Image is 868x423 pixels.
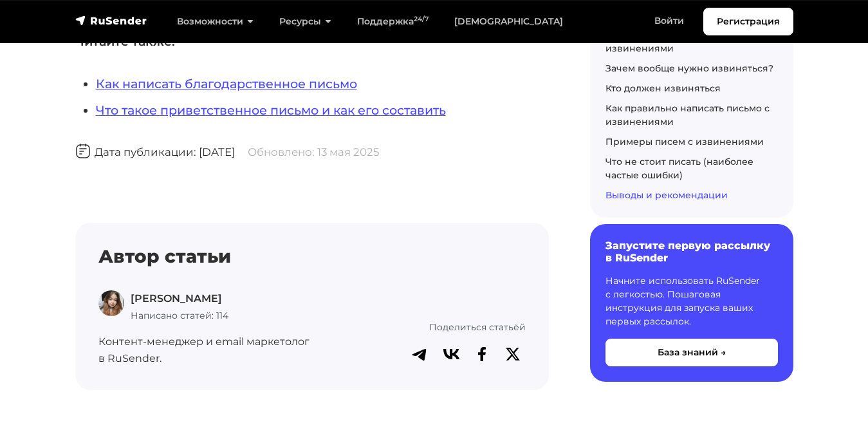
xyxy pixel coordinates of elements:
button: База знаний → [605,339,778,367]
span: Дата публикации: [DATE] [75,146,235,158]
a: Примеры писем с извинениями [605,136,764,147]
a: Возможности [164,8,266,35]
p: Контент-менеджер и email маркетолог в RuSender. [98,334,341,366]
a: Запустите первую рассылку в RuSender Начните использовать RuSender с легкостью. Пошаговая инструк... [590,224,793,382]
a: Зачем вообще нужно извиняться? [605,62,773,74]
a: Войти [642,8,697,34]
a: Как правильно написать письмо с извинениями [605,102,770,127]
a: Выводы и рекомендации [605,189,728,201]
a: Что не стоит писать (наиболее частые ошибки) [605,156,753,181]
img: Дата публикации [75,144,91,159]
img: RuSender [75,14,147,27]
a: Что такое приветственное письмо и как его составить [96,102,446,118]
a: [DEMOGRAPHIC_DATA] [441,8,576,35]
h4: Автор статьи [98,246,526,268]
sup: 24/7 [414,15,429,23]
p: Поделиться статьёй [356,320,526,334]
p: [PERSON_NAME] [131,290,228,307]
h6: Запустите первую рассылку в RuSender [605,240,778,264]
strong: Читайте также: [75,33,175,49]
span: Обновлено: 13 мая 2025 [248,146,380,158]
a: Поддержка24/7 [344,8,441,35]
p: Начните использовать RuSender с легкостью. Пошаговая инструкция для запуска ваших первых рассылок. [605,275,778,329]
span: Написано статей: 114 [131,310,228,321]
a: Как написать благодарственное письмо [96,76,357,91]
a: Ресурсы [266,8,344,35]
a: Регистрация [703,8,793,35]
a: Кто должен извиняться [605,82,721,94]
